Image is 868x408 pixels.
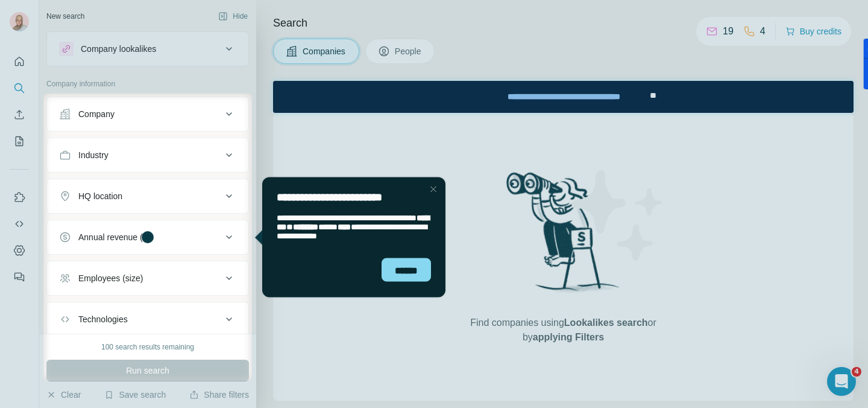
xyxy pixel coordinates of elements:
div: 100 search results remaining [101,342,194,352]
iframe: Tooltip [252,175,448,300]
button: Employees (size) [47,264,248,293]
button: Annual revenue ($) [47,223,248,252]
button: Industry [47,141,248,170]
div: Industry [78,149,108,161]
button: HQ location [47,182,248,211]
button: Company [47,100,248,129]
div: Company [78,108,115,120]
div: Employees (size) [78,272,143,284]
div: Annual revenue ($) [78,231,150,243]
button: Technologies [47,305,248,334]
div: Upgrade plan for full access to Surfe [206,2,376,29]
div: HQ location [78,190,122,202]
div: Technologies [78,313,128,325]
